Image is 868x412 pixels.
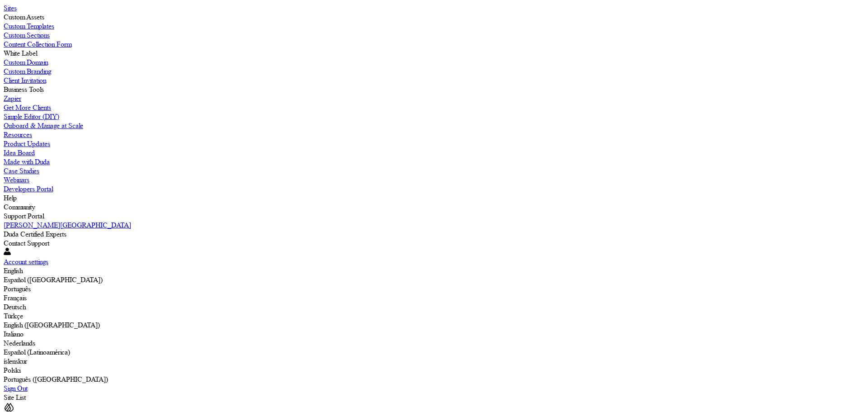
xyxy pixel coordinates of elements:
[4,112,59,121] label: Simple Editor (DIY)
[4,94,21,103] label: Zapier
[4,393,26,402] span: Site List
[4,58,48,66] label: Custom Domain
[4,166,39,175] label: Case Studies
[4,275,864,284] div: Español ([GEOGRAPHIC_DATA])
[4,175,29,184] label: Webinars
[4,130,864,139] a: Resources
[4,230,66,238] label: Duda Certified Experts
[4,185,53,193] label: Developers Portal
[4,330,864,339] div: Italiano
[4,203,35,211] label: Community
[4,40,71,48] label: Content Collection Form
[4,157,50,166] label: Made with Duda
[4,303,864,312] div: Deutsch
[4,312,864,321] div: Türkçe
[4,384,28,393] label: Sign Out
[4,103,51,112] label: Get More Clients
[4,348,864,357] div: Español (Latinoamérica)
[4,257,48,266] label: Account settings
[4,212,44,220] label: Support Portal
[4,85,44,94] label: Business Tools
[4,130,32,139] label: Resources
[4,67,51,76] label: Custom Branding
[4,339,864,348] div: Nederlands
[4,321,864,330] div: English ([GEOGRAPHIC_DATA])
[4,366,864,375] div: Polski
[4,139,50,148] label: Product Updates
[4,31,50,39] label: Custom Sections
[4,266,23,275] label: English
[4,148,35,157] label: Idea Board
[4,221,131,229] label: [PERSON_NAME][GEOGRAPHIC_DATA]
[4,284,864,294] div: Português
[4,357,864,366] div: íslenskur
[4,22,54,30] label: Custom Templates
[4,76,46,85] label: Client Invitation
[4,239,49,247] label: Contact Support
[4,13,44,21] label: Custom Assets
[4,121,83,130] label: Onboard & Manage at Scale
[821,365,868,412] iframe: Duda-gen Chat Button Frame
[4,4,17,12] label: Sites
[4,375,864,384] div: Português ([GEOGRAPHIC_DATA])
[4,294,864,303] div: Français
[4,194,17,202] label: Help
[4,49,37,57] label: White Label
